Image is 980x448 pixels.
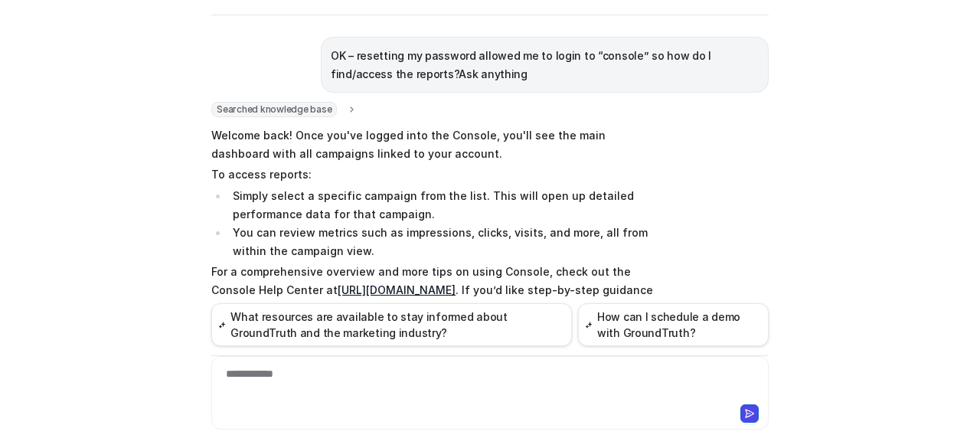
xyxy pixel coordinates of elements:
[228,224,659,260] li: You can review metrics such as impressions, clicks, visits, and more, all from within the campaig...
[211,303,572,346] button: What resources are available to stay informed about GroundTruth and the marketing industry?
[578,303,769,346] button: How can I schedule a demo with GroundTruth?
[211,263,659,336] p: For a comprehensive overview and more tips on using Console, check out the Console Help Center at...
[331,47,759,83] p: OK – resetting my password allowed me to login to “console” so how do I find/access the reports?A...
[211,102,337,117] span: Searched knowledge base
[228,187,659,224] li: Simply select a specific campaign from the list. This will open up detailed performance data for ...
[211,126,659,163] p: Welcome back! Once you've logged into the Console, you'll see the main dashboard with all campaig...
[211,165,659,184] p: To access reports:
[338,283,456,296] a: [URL][DOMAIN_NAME]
